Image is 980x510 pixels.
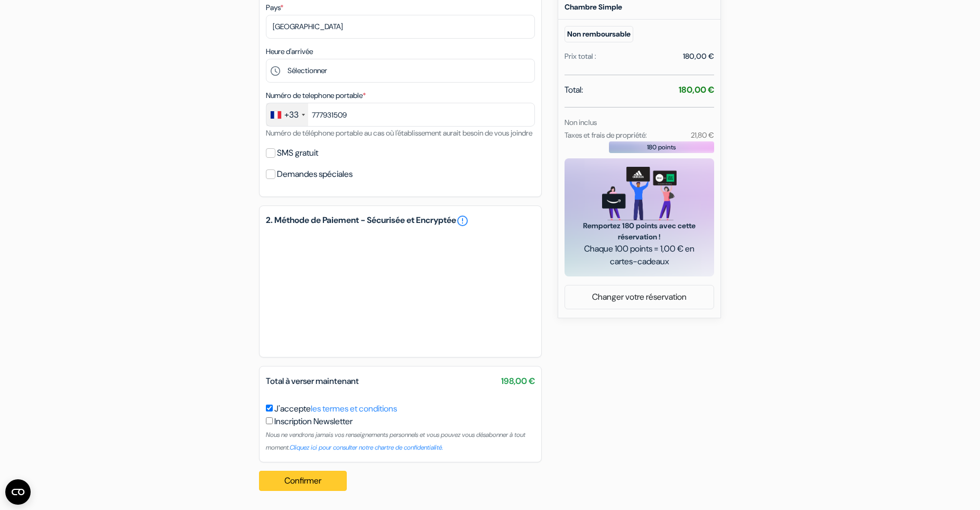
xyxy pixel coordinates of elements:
button: Ouvrir le widget CMP [5,479,31,505]
small: Taxes et frais de propriété: [565,130,647,140]
a: Changer votre réservation [565,287,714,307]
label: J'accepte [274,402,397,415]
strong: 180,00 € [679,84,714,95]
button: Confirmer [259,471,347,491]
div: 180,00 € [683,51,714,62]
b: Chambre Simple [565,2,622,12]
span: 198,00 € [501,375,535,388]
label: Demandes spéciales [277,167,353,182]
small: Non remboursable [565,26,633,42]
div: France: +33 [266,103,308,126]
span: Total à verser maintenant [266,375,359,387]
span: 180 points [647,142,676,152]
div: +33 [284,109,299,121]
small: 21,80 € [691,130,714,140]
label: Pays [266,2,283,13]
span: Total: [565,84,583,96]
label: SMS gratuit [277,146,318,160]
span: Remportez 180 points avec cette réservation ! [577,220,701,243]
label: Numéro de telephone portable [266,90,366,101]
div: Prix total : [565,51,596,62]
input: 6 12 34 56 78 [266,103,535,127]
a: error_outline [456,214,469,227]
span: Chaque 100 points = 1,00 € en cartes-cadeaux [577,243,701,268]
iframe: Cadre de saisie sécurisé pour le paiement [264,229,537,351]
label: Heure d'arrivée [266,46,313,57]
label: Inscription Newsletter [274,415,353,428]
a: Cliquez ici pour consulter notre chartre de confidentialité. [290,443,443,452]
a: les termes et conditions [311,403,397,414]
small: Non inclus [565,118,597,127]
img: gift_card_hero_new.png [602,167,677,220]
small: Nous ne vendrons jamais vos renseignements personnels et vous pouvez vous désabonner à tout moment. [266,431,525,452]
h5: 2. Méthode de Paiement - Sécurisée et Encryptée [266,214,535,227]
small: Numéro de téléphone portable au cas où l'établissement aurait besoin de vous joindre [266,128,532,138]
